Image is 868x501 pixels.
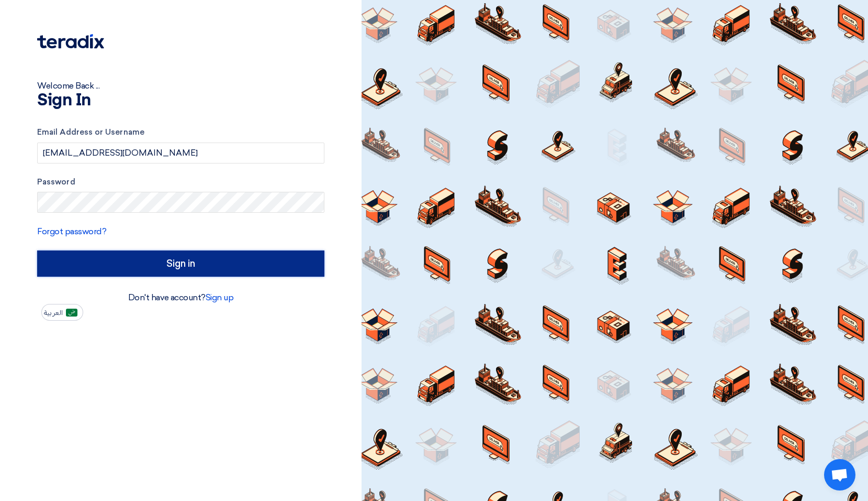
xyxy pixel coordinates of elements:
div: Don't have account? [37,291,324,304]
span: العربية [44,309,63,317]
a: Forgot password? [37,226,106,236]
div: Open chat [824,459,855,491]
label: Password [37,176,324,188]
a: Sign up [206,292,234,302]
input: Enter your business email or username [37,143,324,164]
label: Email Address or Username [37,126,324,138]
img: Teradix logo [37,34,104,49]
input: Sign in [37,250,324,277]
div: Welcome Back ... [37,80,324,92]
button: العربية [41,304,83,321]
h1: Sign In [37,92,324,109]
img: ar-AR.png [66,309,77,317]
